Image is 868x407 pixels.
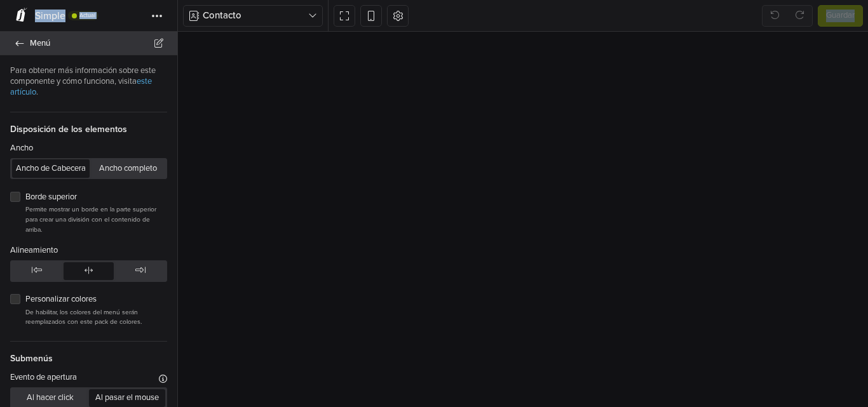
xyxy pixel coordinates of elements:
span: Menú [30,34,162,52]
label: Alineamiento [10,244,58,257]
p: Para obtener más información sobre este componente y cómo funciona, visita . [10,65,167,98]
span: Disposición de los elementos [10,112,167,136]
label: Ancho [10,142,33,155]
p: Permite mostrar un borde en la parte superior para crear una división con el contenido de arriba. [25,204,167,234]
label: Evento de apertura [10,371,77,384]
span: Contacto [203,8,308,23]
span: Simple [35,10,65,22]
span: Submenús [10,341,167,365]
button: Guardar [818,5,863,27]
span: Guardar [826,10,855,22]
button: Al hacer click [12,389,88,407]
a: este artículo [10,76,152,97]
button: Contacto [183,5,323,27]
p: De habilitar, los colores del menú serán reemplazados con este pack de colores. [25,307,167,327]
button: Ancho completo [90,159,165,177]
label: Personalizar colores [25,293,167,306]
button: Al pasar el mouse [89,389,165,407]
button: Ancho de Cabecera [12,159,90,177]
span: Actual [79,13,95,18]
label: Borde superior [25,191,167,204]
